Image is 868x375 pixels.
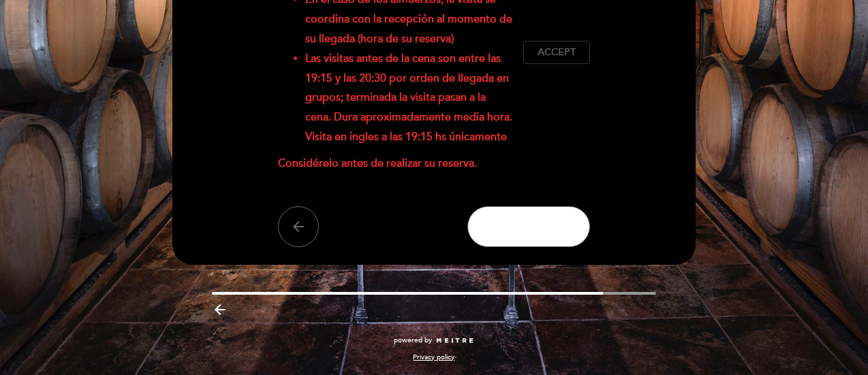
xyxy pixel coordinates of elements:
[212,301,228,318] i: arrow_backward
[538,46,576,60] span: Accept
[290,218,307,235] i: arrow_back
[523,41,590,64] button: Accept
[394,336,474,345] a: powered by
[394,336,432,345] span: powered by
[467,206,590,247] button: Book
[435,338,474,344] img: MEITRE
[413,353,454,362] a: Privacy policy
[278,154,513,174] p: Considérelo antes de realizar su reserva.
[305,49,513,147] li: Las visitas antes de la cena son entre las 19:15 y las 20:30 por orden de llegada en grupos; term...
[511,219,547,234] span: Book
[278,206,319,247] button: arrow_back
